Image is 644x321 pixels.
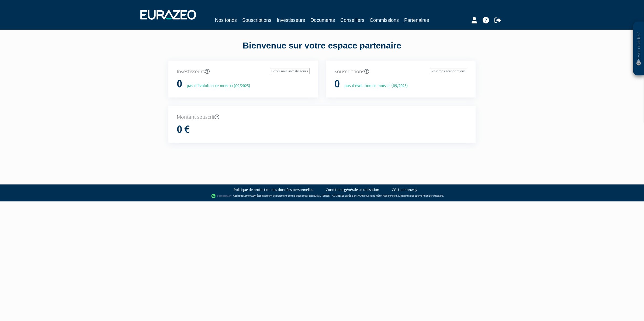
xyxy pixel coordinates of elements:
[334,78,340,90] h1: 0
[430,68,467,74] a: Voir mes souscriptions
[370,16,399,24] a: Commissions
[164,40,480,61] div: Bienvenue sur votre espace partenaire
[211,193,232,199] img: logo-lemonway.png
[5,193,639,199] div: - Agent de (établissement de paiement dont le siège social est situé au [STREET_ADDRESS], agréé p...
[140,10,196,20] img: 1732889491-logotype_eurazeo_blanc_rvb.png
[334,68,467,75] p: Souscriptions
[243,194,256,197] a: Lemonway
[400,194,443,197] a: Registre des agents financiers (Regafi)
[177,124,190,135] h1: 0 €
[392,187,417,192] a: CGU Lemonway
[636,25,642,73] p: Besoin d'aide ?
[404,16,429,24] a: Partenaires
[177,68,310,75] p: Investisseurs
[341,83,408,89] p: pas d'évolution ce mois-ci (09/2025)
[215,16,237,24] a: Nos fonds
[277,16,305,24] a: Investisseurs
[234,187,313,192] a: Politique de protection des données personnelles
[310,16,335,24] a: Documents
[177,78,182,90] h1: 0
[340,16,364,24] a: Conseillers
[270,68,310,74] a: Gérer mes investisseurs
[326,187,379,192] a: Conditions générales d'utilisation
[242,16,271,24] a: Souscriptions
[177,114,467,121] p: Montant souscrit
[183,83,250,89] p: pas d'évolution ce mois-ci (09/2025)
